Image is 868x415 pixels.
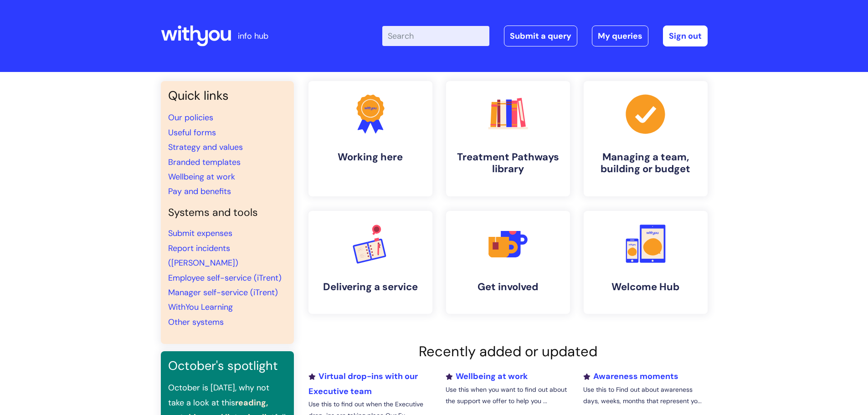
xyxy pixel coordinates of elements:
[453,281,563,293] h4: Get involved
[446,81,570,196] a: Treatment Pathways library
[308,211,432,314] a: Delivering a service
[446,211,570,314] a: Get involved
[168,112,213,123] a: Our policies
[308,371,418,396] a: Virtual drop-ins with our Executive team
[168,243,238,268] a: Report incidents ([PERSON_NAME])
[316,151,425,163] h4: Working here
[453,151,563,175] h4: Treatment Pathways library
[591,281,700,293] h4: Welcome Hub
[504,26,577,46] a: Submit a query
[168,272,282,283] a: Employee self-service (iTrent)
[584,81,708,196] a: Managing a team, building or budget
[308,81,432,196] a: Working here
[583,384,707,407] p: Use this to Find out about awareness days, weeks, months that represent yo...
[168,287,278,298] a: Manager self-service (iTrent)
[382,26,708,46] div: | -
[308,343,708,360] h2: Recently added or updated
[168,88,287,103] h3: Quick links
[446,371,528,382] a: Wellbeing at work
[168,206,287,219] h4: Systems and tools
[168,157,241,168] a: Branded templates
[168,186,231,197] a: Pay and benefits
[592,26,648,46] a: My queries
[446,384,570,407] p: Use this when you want to find out about the support we offer to help you ...
[168,302,233,313] a: WithYou Learning
[168,142,243,153] a: Strategy and values
[316,281,425,293] h4: Delivering a service
[382,26,489,46] input: Search
[583,371,678,382] a: Awareness moments
[168,171,235,182] a: Wellbeing at work
[591,151,700,175] h4: Managing a team, building or budget
[663,26,708,46] a: Sign out
[168,127,216,138] a: Useful forms
[238,29,268,43] p: info hub
[584,211,708,314] a: Welcome Hub
[168,317,224,328] a: Other systems
[168,228,232,239] a: Submit expenses
[168,359,287,373] h3: October's spotlight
